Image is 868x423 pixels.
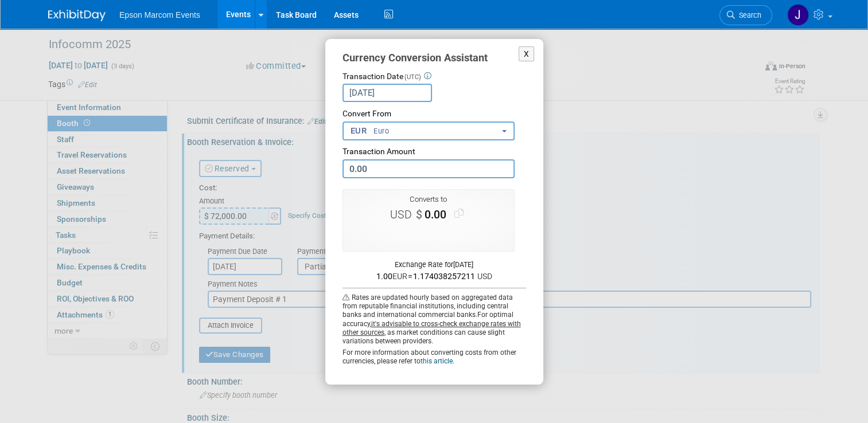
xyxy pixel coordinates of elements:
[519,46,535,62] button: X
[422,208,451,221] span: 0.00
[390,208,422,221] span: $
[342,122,515,140] button: EUR Euro
[342,288,526,366] div: For optimal accuracy, , as market conditions can cause slight variations between providers.
[787,4,809,26] img: Jenny Gowers
[410,195,447,203] span: Converts to
[735,11,761,19] span: Search
[373,126,389,136] span: Euro
[719,5,772,25] a: Search
[342,293,513,319] span: Rates are updated hourly based on aggregated data from reputable financial institutions, includin...
[477,272,492,281] span: USD
[342,320,521,336] span: it's advisable to cross-check exchange rates with other sources
[453,260,473,269] span: [DATE]
[6,5,569,15] body: Rich Text Area. Press ALT-0 for help.
[421,357,453,365] a: this article
[342,271,526,282] div: 1.00 =
[119,10,200,19] span: Epson Marcom Events
[454,209,464,218] i: Copy to Clipboard
[412,272,475,281] span: 1.174038257211
[342,348,526,366] div: For more information about converting costs from other currencies, please refer to .
[404,73,421,81] span: (UTC)
[48,10,106,21] img: ExhibitDay
[390,208,416,221] span: USD
[342,50,526,65] div: Currency Conversion Assistant
[342,108,526,120] div: Convert From
[342,260,526,270] div: Exchange Rate for
[351,125,371,137] span: EUR
[392,272,408,281] span: EUR
[342,146,526,158] div: Transaction Amount
[342,71,526,83] div: Transaction Date
[453,207,465,221] span: Copy to Clipboard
